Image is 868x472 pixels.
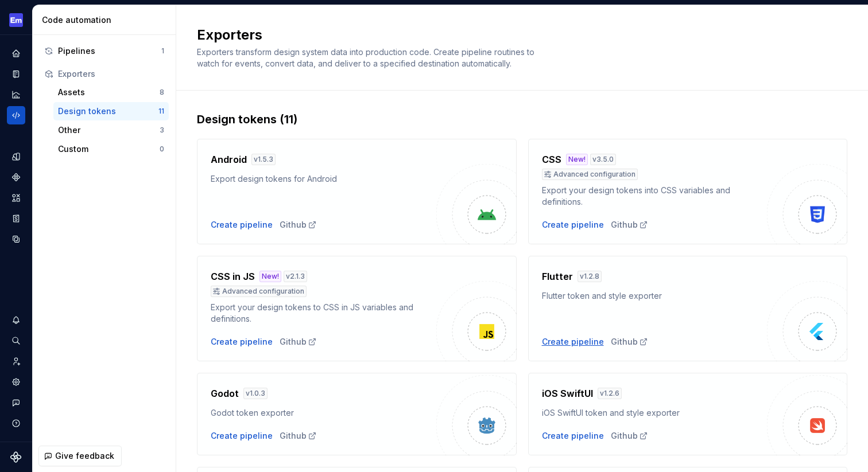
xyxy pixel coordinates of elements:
h4: CSS [542,153,561,166]
h4: Godot [211,387,239,400]
div: 0 [160,145,164,154]
a: Storybook stories [7,209,25,228]
div: Pipelines [58,45,161,57]
div: Exporters [58,68,164,80]
button: Notifications [7,311,25,329]
span: Give feedback [55,450,114,462]
div: v 1.2.6 [598,388,622,399]
div: Advanced configuration [211,286,307,297]
button: Give feedback [38,446,122,466]
div: 1 [161,46,164,56]
div: Advanced configuration [542,169,638,180]
div: Godot token exporter [211,407,436,419]
button: Create pipeline [542,219,604,231]
button: Create pipeline [211,336,273,348]
div: v 3.5.0 [590,154,616,165]
a: Github [280,219,317,231]
div: New! [566,154,588,165]
div: Export design tokens for Android [211,173,436,185]
button: Create pipeline [542,336,604,348]
a: Github [280,336,317,348]
a: Invite team [7,352,25,370]
a: Github [611,430,648,442]
div: v 2.1.3 [284,271,307,282]
div: Export your design tokens to CSS in JS variables and definitions. [211,302,436,325]
a: Code automation [7,106,25,124]
button: Search ⌘K [7,331,25,350]
h4: Android [211,153,247,166]
h4: CSS in JS [211,270,255,283]
button: Create pipeline [211,219,273,231]
a: Data sources [7,230,25,248]
a: Github [611,219,648,231]
button: Create pipeline [542,430,604,442]
button: Pipelines1 [40,42,169,60]
button: Create pipeline [211,430,273,442]
a: Home [7,44,25,63]
div: 11 [158,107,164,116]
div: Export your design tokens into CSS variables and definitions. [542,185,768,208]
button: Custom0 [53,140,169,158]
a: Github [611,336,648,348]
a: Documentation [7,65,25,83]
a: Assets [7,189,25,207]
div: 8 [160,88,164,97]
h4: Flutter [542,270,573,283]
a: Design tokens [7,147,25,166]
button: Other3 [53,121,169,139]
h2: Exporters [197,26,834,44]
a: Analytics [7,85,25,104]
h4: iOS SwiftUI [542,387,593,400]
a: Components [7,168,25,186]
div: 3 [160,126,164,135]
svg: Supernova Logo [10,451,22,463]
a: Settings [7,373,25,391]
button: Design tokens11 [53,102,169,120]
img: e72e9e65-9f43-4cb3-89a7-ea83765f03bf.png [9,13,23,27]
div: Assets [58,87,160,98]
div: Code automation [42,14,171,26]
a: Assets8 [53,83,169,102]
button: Contact support [7,393,25,412]
div: Design tokens (11) [197,111,847,127]
div: Custom [58,143,160,155]
div: iOS SwiftUI token and style exporter [542,407,768,419]
div: Design tokens [58,106,158,117]
div: v 1.0.3 [243,388,268,399]
div: v 1.2.8 [578,271,602,282]
span: Exporters transform design system data into production code. Create pipeline routines to watch fo... [197,47,537,68]
div: Flutter token and style exporter [542,290,768,302]
div: Other [58,124,160,136]
div: v 1.5.3 [251,154,276,165]
a: Github [280,430,317,442]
